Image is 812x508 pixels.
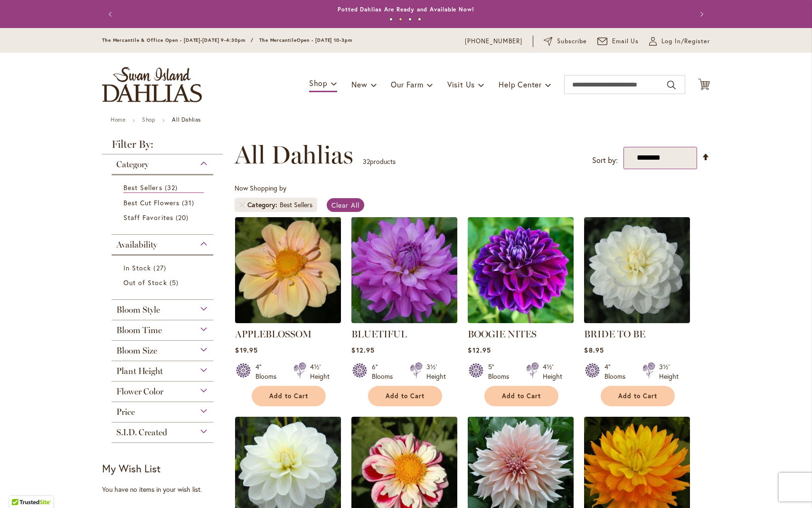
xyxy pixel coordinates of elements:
[116,325,162,335] span: Bloom Time
[255,362,282,381] div: 4" Blooms
[408,18,412,21] button: 3 of 4
[170,278,181,288] span: 5
[235,316,341,325] a: APPLEBLOSSOM
[116,366,163,376] span: Plant Height
[612,37,639,46] span: Email Us
[468,316,574,325] a: BOOGIE NITES
[123,212,204,222] a: Staff Favorites
[123,263,151,272] span: In Stock
[269,392,308,400] span: Add to Cart
[389,18,393,21] button: 1 of 4
[116,407,135,417] span: Price
[468,217,574,323] img: BOOGIE NITES
[116,305,160,315] span: Bloom Style
[351,316,457,325] a: Bluetiful
[659,362,679,381] div: 3½' Height
[557,37,587,46] span: Subscribe
[584,328,645,340] a: BRIDE TO BE
[691,5,710,24] button: Next
[601,386,675,406] button: Add to Cart
[235,345,257,355] span: $19.95
[116,427,167,438] span: S.I.D. Created
[235,217,341,323] img: APPLEBLOSSOM
[123,198,179,207] span: Best Cut Flowers
[351,217,457,323] img: Bluetiful
[418,18,421,21] button: 4 of 4
[368,386,442,406] button: Add to Cart
[123,183,162,192] span: Best Sellers
[386,392,425,400] span: Add to Cart
[297,37,352,43] span: Open - [DATE] 10-3pm
[102,67,202,102] a: store logo
[484,386,558,406] button: Add to Cart
[102,5,121,24] button: Previous
[123,278,167,287] span: Out of Stock
[468,328,537,340] a: BOOGIE NITES
[116,345,157,356] span: Bloom Size
[165,182,180,192] span: 32
[280,200,312,210] div: Best Sellers
[111,116,125,123] a: Home
[310,362,330,381] div: 4½' Height
[465,37,522,46] a: [PHONE_NUMBER]
[351,328,407,340] a: BLUETIFUL
[544,37,587,46] a: Subscribe
[123,263,204,273] a: In Stock 27
[372,362,398,381] div: 6" Blooms
[661,37,710,46] span: Log In/Register
[252,386,326,406] button: Add to Cart
[123,213,173,222] span: Staff Favorites
[153,263,168,273] span: 27
[468,345,491,355] span: $12.95
[351,79,367,89] span: New
[592,152,618,169] label: Sort by:
[247,200,280,210] span: Category
[604,362,631,381] div: 4" Blooms
[351,345,374,355] span: $12.95
[102,485,229,494] div: You have no items in your wish list.
[584,316,690,325] a: BRIDE TO BE
[123,182,204,193] a: Best Sellers
[116,240,157,250] span: Availability
[235,141,353,169] span: All Dahlias
[597,37,639,46] a: Email Us
[338,6,474,13] a: Potted Dahlias Are Ready and Available Now!
[649,37,710,46] a: Log In/Register
[584,217,690,323] img: BRIDE TO BE
[235,183,286,192] span: Now Shopping by
[309,78,328,88] span: Shop
[172,116,201,123] strong: All Dahlias
[327,198,364,212] a: Clear All
[102,139,223,154] strong: Filter By:
[447,79,475,89] span: Visit Us
[399,18,402,21] button: 2 of 4
[7,474,34,501] iframe: Launch Accessibility Center
[391,79,423,89] span: Our Farm
[102,37,297,43] span: The Mercantile & Office Open - [DATE]-[DATE] 9-4:30pm / The Mercantile
[331,201,359,210] span: Clear All
[123,278,204,288] a: Out of Stock 5
[182,198,197,208] span: 31
[142,116,155,123] a: Shop
[363,157,370,166] span: 32
[123,198,204,208] a: Best Cut Flowers
[102,461,161,475] strong: My Wish List
[176,212,191,222] span: 20
[426,362,446,381] div: 3½' Height
[235,328,312,340] a: APPLEBLOSSOM
[116,159,149,170] span: Category
[502,392,541,400] span: Add to Cart
[488,362,515,381] div: 5" Blooms
[499,79,542,89] span: Help Center
[116,386,163,397] span: Flower Color
[584,345,604,355] span: $8.95
[543,362,562,381] div: 4½' Height
[363,154,396,169] p: products
[618,392,657,400] span: Add to Cart
[239,202,245,208] a: Remove Category Best Sellers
